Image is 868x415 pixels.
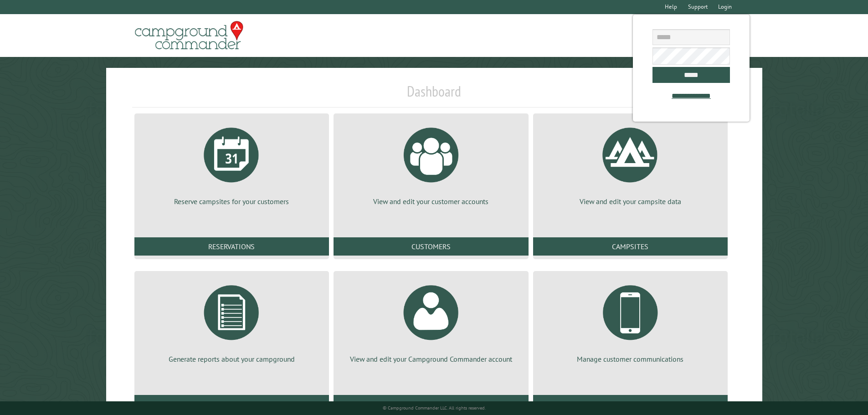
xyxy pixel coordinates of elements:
[132,18,246,53] img: Campground Commander
[344,196,517,206] p: View and edit your customer accounts
[334,237,528,256] a: Customers
[132,82,736,108] h1: Dashboard
[383,405,486,411] small: © Campground Commander LLC. All rights reserved.
[544,278,717,364] a: Manage customer communications
[344,121,517,206] a: View and edit your customer accounts
[533,395,728,413] a: Communications
[145,196,318,206] p: Reserve campsites for your customers
[134,395,329,413] a: Reports
[344,278,517,364] a: View and edit your Campground Commander account
[145,354,318,364] p: Generate reports about your campground
[544,354,717,364] p: Manage customer communications
[145,121,318,206] a: Reserve campsites for your customers
[334,395,528,413] a: Account
[544,196,717,206] p: View and edit your campsite data
[533,237,728,256] a: Campsites
[344,354,517,364] p: View and edit your Campground Commander account
[145,278,318,364] a: Generate reports about your campground
[544,121,717,206] a: View and edit your campsite data
[134,237,329,256] a: Reservations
